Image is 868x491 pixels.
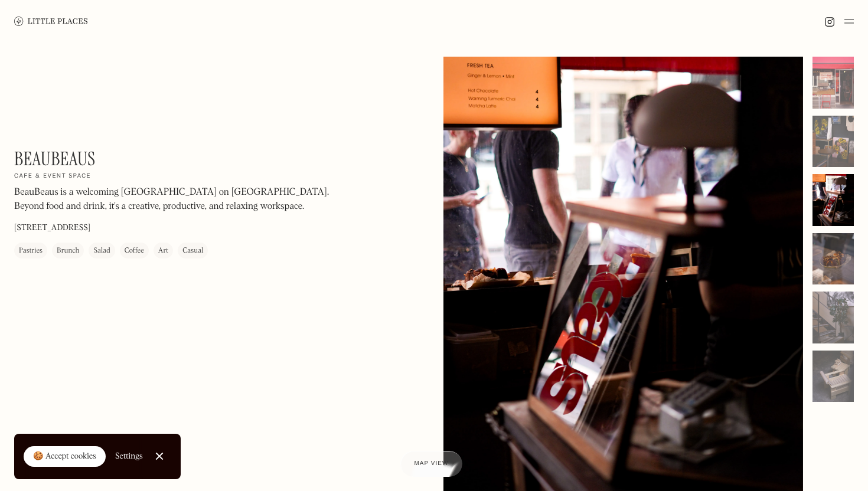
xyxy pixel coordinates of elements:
[158,245,168,257] div: Art
[125,245,144,257] div: Coffee
[159,456,159,457] div: Close Cookie Popup
[400,451,463,477] a: Map view
[33,451,96,463] div: 🍪 Accept cookies
[115,452,143,460] div: Settings
[57,245,79,257] div: Brunch
[14,222,90,234] p: [STREET_ADDRESS]
[182,245,203,257] div: Casual
[19,245,43,257] div: Pastries
[14,185,333,214] p: BeauBeaus is a welcoming [GEOGRAPHIC_DATA] on [GEOGRAPHIC_DATA]. Beyond food and drink, it's a cr...
[115,443,143,470] a: Settings
[93,245,110,257] div: Salad
[415,460,449,467] span: Map view
[14,172,91,181] h2: Cafe & event space
[148,444,171,468] a: Close Cookie Popup
[24,446,106,467] a: 🍪 Accept cookies
[14,148,96,170] h1: BeauBeaus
